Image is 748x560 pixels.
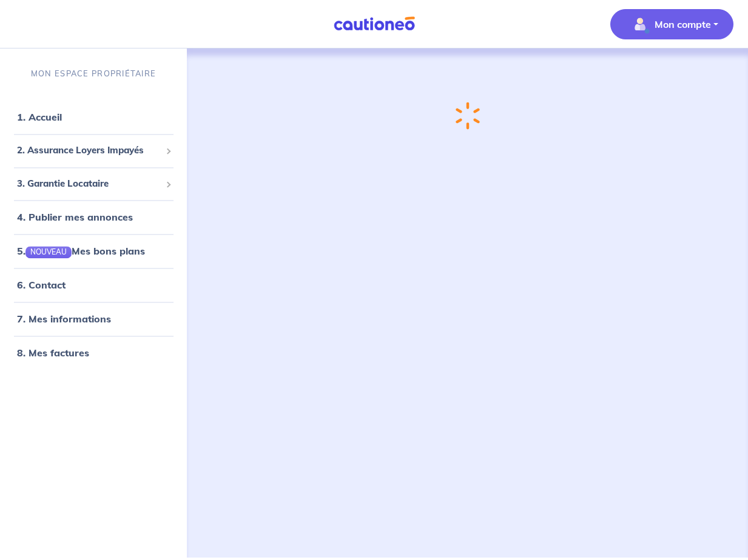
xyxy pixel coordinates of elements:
[17,177,161,191] span: 3. Garantie Locataire
[5,105,182,130] div: 1. Accueil
[17,144,161,158] span: 2. Assurance Loyers Impayés
[5,172,182,196] div: 3. Garantie Locataire
[610,9,733,39] button: illu_account_valid_menu.svgMon compte
[5,139,182,163] div: 2. Assurance Loyers Impayés
[655,17,711,32] p: Mon compte
[17,279,66,292] a: 6. Contact
[5,239,182,264] div: 5.NOUVEAUMes bons plans
[17,212,133,224] a: 4. Publier mes annonces
[31,68,156,79] p: MON ESPACE PROPRIÉTAIRE
[630,15,650,34] img: illu_account_valid_menu.svg
[329,16,420,32] img: Cautioneo
[5,341,182,365] div: 8. Mes factures
[5,307,182,332] div: 7. Mes informations
[17,112,62,124] a: 1. Accueil
[5,205,182,230] div: 4. Publier mes annonces
[5,273,182,298] div: 6. Contact
[17,245,145,258] a: 5.NOUVEAUMes bons plans
[17,347,89,359] a: 8. Mes factures
[452,99,484,133] img: loading-spinner
[17,313,111,325] a: 7. Mes informations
